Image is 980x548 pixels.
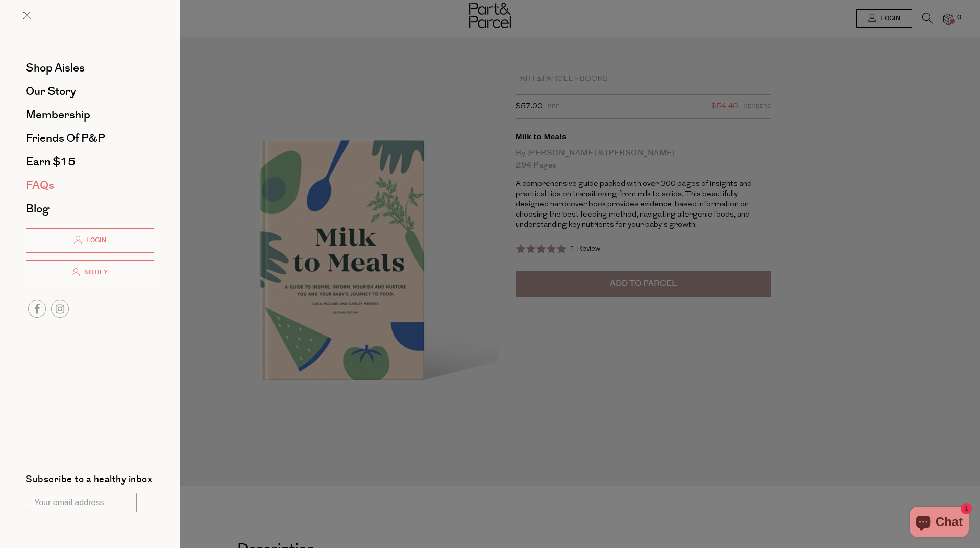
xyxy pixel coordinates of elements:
span: Earn $15 [26,154,76,170]
a: Notify [26,260,154,285]
span: Friends of P&P [26,130,105,147]
input: Your email address [26,493,137,512]
span: Membership [26,107,90,123]
a: Membership [26,109,154,121]
inbox-online-store-chat: Shopify online store chat [906,507,972,540]
a: Friends of P&P [26,133,154,144]
label: Subscribe to a healthy inbox [26,475,152,488]
span: Login [84,236,106,245]
a: Our Story [26,86,154,97]
span: Our Story [26,83,76,100]
span: Shop Aisles [26,60,85,76]
a: Shop Aisles [26,62,154,74]
a: FAQs [26,180,154,191]
span: Blog [26,201,49,217]
a: Earn $15 [26,156,154,168]
a: Blog [26,203,154,215]
span: Notify [82,268,108,277]
span: FAQs [26,177,54,194]
a: Login [26,228,154,253]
